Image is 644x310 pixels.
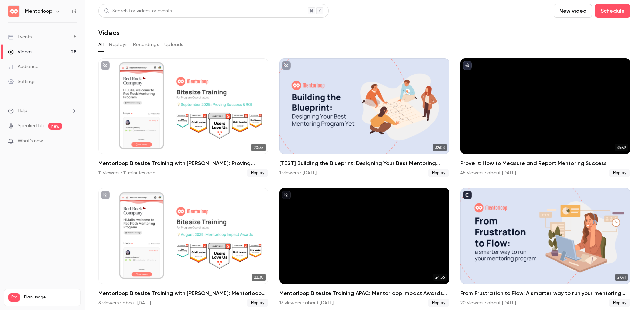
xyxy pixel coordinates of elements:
[460,170,516,176] div: 45 viewers • about [DATE]
[8,6,19,17] img: Mentorloop
[98,289,268,297] h2: Mentorloop Bitesize Training with [PERSON_NAME]: Mentorloop Impact Awards
[279,188,449,307] li: Mentorloop Bitesize Training APAC: Mentorloop Impact Awards 2025
[609,169,630,177] span: Replay
[98,39,104,50] button: All
[98,159,268,168] h2: Mentorloop Bitesize Training with [PERSON_NAME]: Proving Success & ROI
[279,299,334,306] div: 13 viewers • about [DATE]
[98,4,630,306] section: Videos
[282,61,291,70] button: unpublished
[615,144,628,151] span: 36:59
[279,58,449,177] a: 32:03[TEST] Building the Blueprint: Designing Your Best Mentoring Program Yet1 viewers • [DATE]Re...
[98,188,268,307] li: Mentorloop Bitesize Training with Kristin: Mentorloop Impact Awards
[98,299,151,306] div: 8 viewers • about [DATE]
[428,169,449,177] span: Replay
[433,274,447,281] span: 24:36
[460,299,516,306] div: 20 viewers • about [DATE]
[460,289,630,297] h2: From Frustration to Flow: A smarter way to run your mentoring program
[48,123,62,130] span: new
[251,144,266,151] span: 20:35
[460,188,630,307] a: 27:41From Frustration to Flow: A smarter way to run your mentoring program20 viewers • about [DAT...
[133,39,159,50] button: Recordings
[615,274,628,281] span: 27:41
[279,188,449,307] a: 24:36Mentorloop Bitesize Training APAC: Mentorloop Impact Awards 202513 viewers • about [DATE]Replay
[279,58,449,177] li: [TEST] Building the Blueprint: Designing Your Best Mentoring Program Yet
[460,159,630,168] h2: Prove It: How to Measure and Report Mentoring Success
[8,63,38,70] div: Audience
[25,8,52,15] h6: Mentorloop
[98,188,268,307] a: 22:30Mentorloop Bitesize Training with [PERSON_NAME]: Mentorloop Impact Awards8 viewers • about [...
[463,61,472,70] button: published
[98,170,155,176] div: 11 viewers • 11 minutes ago
[609,299,630,307] span: Replay
[247,299,268,307] span: Replay
[463,191,472,199] button: published
[8,34,32,40] div: Events
[101,191,110,199] button: unpublished
[18,138,43,145] span: What's new
[247,169,268,177] span: Replay
[279,289,449,297] h2: Mentorloop Bitesize Training APAC: Mentorloop Impact Awards 2025
[595,4,630,18] button: Schedule
[98,58,268,177] a: 20:35Mentorloop Bitesize Training with [PERSON_NAME]: Proving Success & ROI11 viewers • 11 minute...
[109,39,127,50] button: Replays
[164,39,183,50] button: Uploads
[554,4,592,18] button: New video
[104,7,172,15] div: Search for videos or events
[24,295,76,300] span: Plan usage
[18,122,44,130] a: SpeakerHub
[8,293,20,302] span: Pro
[68,138,77,144] iframe: Noticeable Trigger
[279,170,317,176] div: 1 viewers • [DATE]
[18,107,27,114] span: Help
[101,61,110,70] button: unpublished
[8,78,35,85] div: Settings
[8,49,32,55] div: Videos
[460,58,630,177] a: 36:59Prove It: How to Measure and Report Mentoring Success45 viewers • about [DATE]Replay
[98,28,120,37] h1: Videos
[279,159,449,168] h2: [TEST] Building the Blueprint: Designing Your Best Mentoring Program Yet
[428,299,449,307] span: Replay
[98,58,268,177] li: Mentorloop Bitesize Training with Janina: Proving Success & ROI
[282,191,291,199] button: unpublished
[433,144,447,151] span: 32:03
[8,107,77,114] li: help-dropdown-opener
[460,188,630,307] li: From Frustration to Flow: A smarter way to run your mentoring program
[252,274,266,281] span: 22:30
[460,58,630,177] li: Prove It: How to Measure and Report Mentoring Success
